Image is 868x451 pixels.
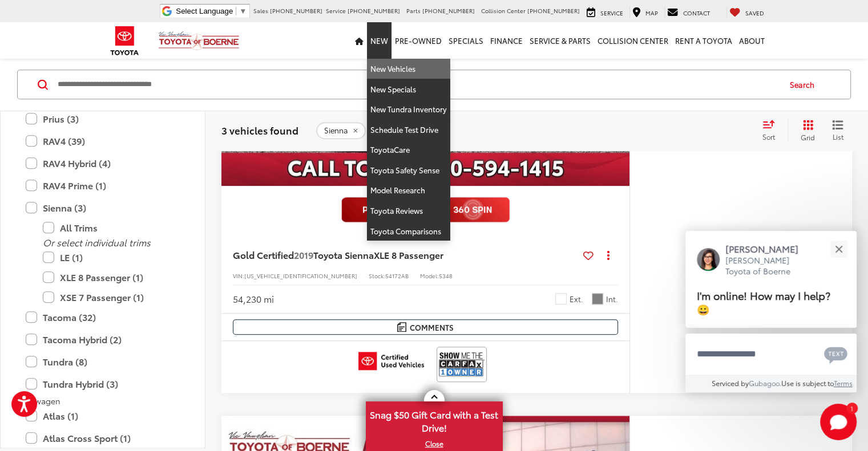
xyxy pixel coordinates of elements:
a: Toyota Reviews [367,201,450,221]
svg: Start Chat [820,404,857,440]
span: Sales [253,6,268,15]
a: Schedule Test Drive [367,120,450,140]
span: 1 [850,405,853,411]
span: Snag $50 Gift Card with a Test Drive! [367,403,502,437]
button: Actions [598,245,618,265]
button: Chat with SMS [821,341,851,367]
label: RAV4 Hybrid (4) [26,153,180,173]
label: Atlas Cross Sport (1) [26,428,180,448]
label: XSE 7 Passenger (1) [43,287,180,307]
span: ​ [236,7,236,15]
span: [PHONE_NUMBER] [527,6,580,15]
a: Specials [445,22,487,59]
p: [PERSON_NAME] [725,242,810,255]
label: LE (1) [43,247,180,267]
label: RAV4 Prime (1) [26,176,180,196]
img: View CARFAX report [439,349,485,379]
span: Parts [406,6,421,15]
button: Search [779,71,831,99]
span: VIN: [233,271,244,280]
a: Map [629,6,661,18]
a: New Specials [367,79,450,100]
a: Service & Parts: Opens in a new tab [526,22,594,59]
a: About [736,22,768,59]
svg: Text [824,346,847,364]
a: Home [352,22,367,59]
label: Tacoma (32) [26,307,180,327]
button: Comments [233,319,618,335]
span: 5348 [439,271,453,280]
span: Ash [592,293,603,304]
a: Toyota Safety Sense [367,160,450,181]
label: Tundra (8) [26,352,180,372]
a: Rent a Toyota [672,22,736,59]
span: I'm online! How may I help? 😀 [697,287,830,316]
span: 3 vehicles found [221,124,298,137]
textarea: Type your message [685,334,857,375]
a: New [367,22,391,59]
button: remove Sienna [316,123,366,140]
button: List View [823,120,852,143]
span: 2019 [294,248,313,261]
span: Service [326,6,346,15]
a: Collision Center [594,22,672,59]
button: Select sort value [757,120,788,143]
span: Gold Certified [233,248,294,261]
span: Contact [683,9,710,17]
img: full motion video [341,197,510,222]
label: Tacoma Hybrid (2) [26,330,180,350]
span: Volkswagen [14,395,60,407]
span: Model: [420,271,439,280]
label: XLE 8 Passenger (1) [43,267,180,287]
label: All Trims [43,218,180,238]
button: Toggle Chat Window [820,404,857,440]
span: [US_VEHICLE_IDENTIFICATION_NUMBER] [244,271,357,280]
span: Int. [606,294,618,304]
span: Toyota Sienna [313,248,374,261]
a: Service [584,6,626,18]
span: dropdown dots [607,250,609,259]
span: ▼ [239,7,247,15]
img: Toyota Certified Used Vehicles [358,352,424,370]
div: Close[PERSON_NAME][PERSON_NAME] Toyota of BoerneI'm online! How may I help? 😀Type your messageCha... [685,231,857,392]
input: Search by Make, Model, or Keyword [56,71,779,99]
a: My Saved Vehicles [726,6,767,18]
i: Or select individual trims [43,235,151,249]
label: Prius (3) [26,109,180,129]
label: Tundra Hybrid (3) [26,374,180,394]
img: Vic Vaughan Toyota of Boerne [158,31,240,51]
span: White [555,293,567,304]
span: Sort [762,132,775,142]
a: New Vehicles [367,59,450,79]
a: ToyotaCare [367,140,450,160]
a: Finance [487,22,526,59]
div: 54,230 mi [233,292,274,306]
span: Ext. [570,294,583,304]
button: Grid View [788,120,823,143]
button: Close [826,237,851,261]
span: Serviced by [712,378,749,388]
span: Service [600,9,623,17]
a: Gubagoo. [749,378,781,388]
a: Toyota Comparisons [367,221,450,241]
span: [PHONE_NUMBER] [270,6,322,15]
a: Gold Certified2019Toyota SiennaXLE 8 Passenger [233,249,579,261]
label: Atlas (1) [26,406,180,426]
a: Model Research [367,180,450,201]
span: Grid [801,133,815,143]
a: Contact [664,6,713,18]
span: Saved [745,9,764,17]
span: Map [645,9,658,17]
span: XLE 8 Passenger [374,248,443,261]
a: Pre-Owned [391,22,445,59]
span: Use is subject to [781,378,834,388]
a: New Tundra Inventory [367,99,450,120]
span: Sienna [324,127,348,136]
label: RAV4 (39) [26,131,180,151]
span: [PHONE_NUMBER] [348,6,400,15]
span: Select Language [176,7,233,15]
label: Sienna (3) [26,198,180,218]
span: 54172AB [385,271,409,280]
img: Toyota [103,22,146,59]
